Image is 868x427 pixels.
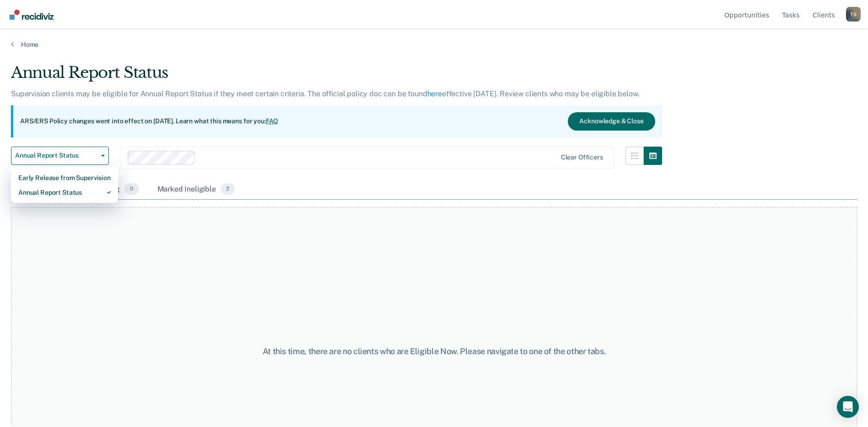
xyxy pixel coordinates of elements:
[11,40,857,49] a: Home
[846,7,861,22] button: Profile dropdown button
[124,183,139,195] span: 0
[427,89,442,98] a: here
[223,346,646,356] div: At this time, there are no clients who are Eligible Now. Please navigate to one of the other tabs.
[846,7,861,22] div: T S
[20,117,278,126] p: ARS/ERS Policy changes went into effect on [DATE]. Learn what this means for you:
[18,170,111,185] div: Early Release from Supervision
[11,147,109,165] button: Annual Report Status
[837,396,859,418] div: Open Intercom Messenger
[11,89,639,98] p: Supervision clients may be eligible for Annual Report Status if they meet certain criteria. The o...
[221,183,235,195] span: 2
[15,152,97,159] span: Annual Report Status
[156,180,237,200] div: Marked Ineligible2
[11,63,662,89] div: Annual Report Status
[568,112,655,131] button: Acknowledge & Close
[266,117,279,125] a: FAQ
[561,153,603,161] div: Clear officers
[11,167,118,203] div: Dropdown Menu
[18,185,111,200] div: Annual Report Status
[10,10,54,20] img: Recidiviz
